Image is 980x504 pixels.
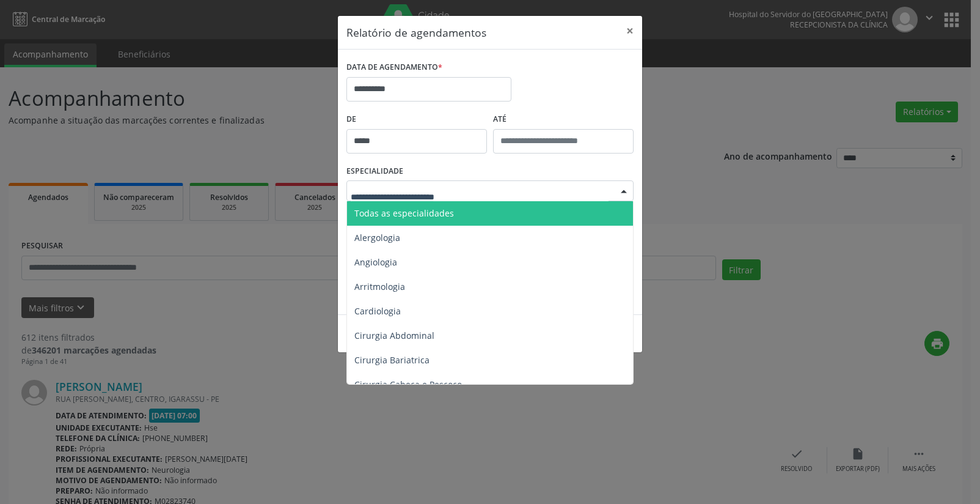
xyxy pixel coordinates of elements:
span: Cardiologia [354,305,401,317]
span: Cirurgia Abdominal [354,330,434,341]
span: Cirurgia Cabeça e Pescoço [354,379,462,390]
span: Arritmologia [354,281,405,292]
span: Todas as especialidades [354,207,454,219]
h5: Relatório de agendamentos [346,24,486,40]
label: De [346,110,487,129]
label: DATA DE AGENDAMENTO [346,58,442,77]
span: Angiologia [354,256,397,268]
label: ATÉ [493,110,634,129]
label: ESPECIALIDADE [346,162,403,181]
span: Alergologia [354,232,400,243]
button: Close [618,16,642,46]
span: Cirurgia Bariatrica [354,354,430,366]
